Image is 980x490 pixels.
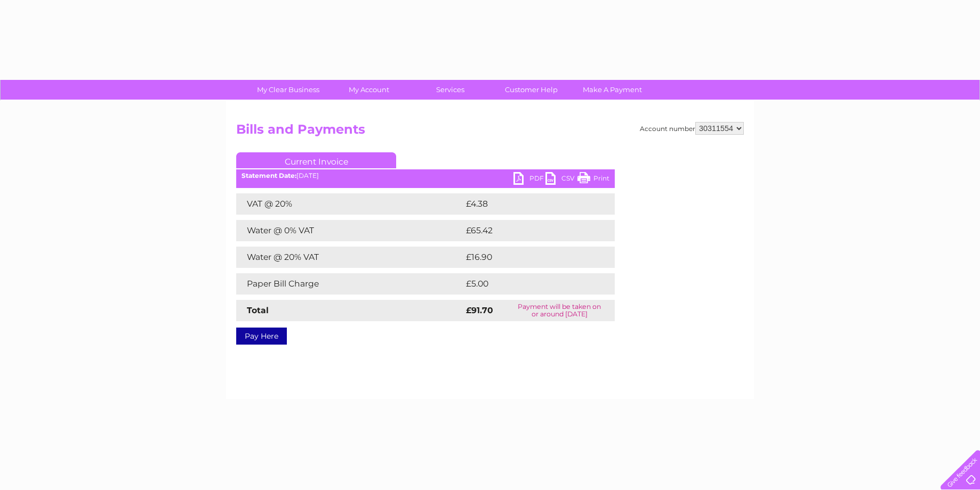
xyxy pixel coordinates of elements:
a: CSV [545,172,577,187]
strong: Total [247,305,269,315]
div: [DATE] [236,172,615,179]
td: £5.00 [463,273,590,295]
td: £16.90 [463,247,593,268]
td: Water @ 20% VAT [236,247,463,268]
div: Account number [640,122,744,135]
a: My Account [325,80,413,100]
a: Make A Payment [568,80,656,100]
td: VAT @ 20% [236,193,463,215]
td: Payment will be taken on or around [DATE] [504,300,615,321]
strong: £91.70 [466,305,493,315]
td: £65.42 [463,220,593,241]
a: Print [577,172,609,187]
b: Statement Date: [242,171,296,179]
h2: Bills and Payments [236,122,744,142]
a: My Clear Business [244,80,332,100]
td: £4.38 [463,193,590,215]
a: Current Invoice [236,152,396,168]
td: Paper Bill Charge [236,273,463,295]
a: PDF [513,172,545,187]
a: Services [406,80,494,100]
td: Water @ 0% VAT [236,220,463,241]
a: Customer Help [487,80,575,100]
a: Pay Here [236,328,287,345]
